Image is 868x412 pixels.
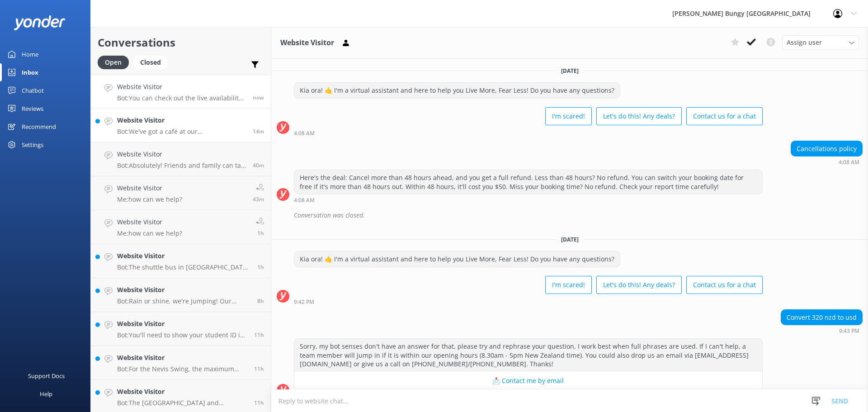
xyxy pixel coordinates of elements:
[545,107,592,125] button: I'm scared!
[91,210,271,244] a: Website VisitorMe:how can we help?1h
[117,387,247,397] h4: Website Visitor
[117,115,246,125] h4: Website Visitor
[117,399,247,407] p: Bot: The [GEOGRAPHIC_DATA] and [GEOGRAPHIC_DATA] Climb are located at [STREET_ADDRESS][PERSON_NAM...
[253,128,264,135] span: Sep 22 2025 09:35am (UTC +12:00) Pacific/Auckland
[254,331,264,339] span: Sep 21 2025 10:37pm (UTC +12:00) Pacific/Auckland
[781,327,863,334] div: Sep 21 2025 09:43pm (UTC +12:00) Pacific/Auckland
[596,107,682,125] button: Let's do this! Any deals?
[22,99,43,118] div: Reviews
[14,15,66,30] img: yonder-white-logo.png
[294,251,620,267] div: Kia ora! 🤙 I'm a virtual assistant and here to help you Live More, Fear Less! Do you have any que...
[117,353,247,363] h4: Website Visitor
[294,298,763,305] div: Sep 21 2025 09:42pm (UTC +12:00) Pacific/Auckland
[294,372,762,390] button: 📩 Contact me by email
[253,161,264,169] span: Sep 22 2025 09:09am (UTC +12:00) Pacific/Auckland
[686,107,763,125] button: Contact us for a chat
[117,94,246,102] p: Bot: You can check out the live availability and book the [GEOGRAPHIC_DATA] Climb on our website ...
[117,229,182,237] p: Me: how can we help?
[294,131,315,136] strong: 4:08 AM
[294,170,762,194] div: Here's the deal: Cancel more than 48 hours ahead, and you get a full refund. Less than 48 hours? ...
[117,161,246,170] p: Bot: Absolutely! Friends and family can tag along as spectators. At [GEOGRAPHIC_DATA] and [GEOGRA...
[117,263,250,271] p: Bot: The shuttle bus in [GEOGRAPHIC_DATA] takes off from our central reservations office at the [...
[117,149,246,159] h4: Website Visitor
[91,244,271,278] a: Website VisitorBot:The shuttle bus in [GEOGRAPHIC_DATA] takes off from our central reservations o...
[254,399,264,407] span: Sep 21 2025 10:08pm (UTC +12:00) Pacific/Auckland
[253,195,264,203] span: Sep 22 2025 09:06am (UTC +12:00) Pacific/Auckland
[28,367,65,385] div: Support Docs
[277,208,863,223] div: 2025-09-14T21:31:46.628
[22,118,56,136] div: Recommend
[133,56,168,69] div: Closed
[91,109,271,142] a: Website VisitorBot:We've got a café at our [GEOGRAPHIC_DATA] location serving up hot foods like p...
[294,198,315,203] strong: 4:08 AM
[91,75,271,109] a: Website VisitorBot:You can check out the live availability and book the [GEOGRAPHIC_DATA] Climb o...
[556,236,584,243] span: [DATE]
[117,217,182,227] h4: Website Visitor
[22,81,44,99] div: Chatbot
[781,310,862,325] div: Convert 320 nzd to usd
[133,57,172,67] a: Closed
[791,159,863,165] div: Sep 15 2025 04:08am (UTC +12:00) Pacific/Auckland
[839,160,859,165] strong: 4:08 AM
[91,176,271,210] a: Website VisitorMe:how can we help?43m
[91,346,271,380] a: Website VisitorBot:For the Nevis Swing, the maximum combined weight for a tandem is 220kg. There'...
[294,83,620,98] div: Kia ora! 🤙 I'm a virtual assistant and here to help you Live More, Fear Less! Do you have any que...
[98,56,129,69] div: Open
[22,63,38,81] div: Inbox
[257,263,264,271] span: Sep 22 2025 08:23am (UTC +12:00) Pacific/Auckland
[91,142,271,176] a: Website VisitorBot:Absolutely! Friends and family can tag along as spectators. At [GEOGRAPHIC_DAT...
[545,276,592,294] button: I'm scared!
[294,197,763,203] div: Sep 15 2025 04:08am (UTC +12:00) Pacific/Auckland
[839,328,859,334] strong: 9:43 PM
[556,67,584,75] span: [DATE]
[257,297,264,305] span: Sep 22 2025 01:45am (UTC +12:00) Pacific/Auckland
[40,385,52,403] div: Help
[294,299,314,305] strong: 9:42 PM
[117,251,250,261] h4: Website Visitor
[686,276,763,294] button: Contact us for a chat
[254,365,264,373] span: Sep 21 2025 10:22pm (UTC +12:00) Pacific/Auckland
[117,319,247,329] h4: Website Visitor
[294,339,762,372] div: Sorry, my bot senses don't have an answer for that, please try and rephrase your question, I work...
[117,183,182,193] h4: Website Visitor
[98,57,133,67] a: Open
[91,278,271,312] a: Website VisitorBot:Rain or shine, we're jumping! Our activities go ahead in most weather conditio...
[596,276,682,294] button: Let's do this! Any deals?
[22,136,43,154] div: Settings
[782,35,859,50] div: Assign User
[791,141,862,156] div: Cancellations policy
[117,331,247,339] p: Bot: You'll need to show your student ID in person when you check in for your jump. Keep it ready...
[280,37,334,49] h3: Website Visitor
[98,34,264,51] h2: Conversations
[294,208,863,223] div: Conversation was closed.
[117,82,246,92] h4: Website Visitor
[117,195,182,204] p: Me: how can we help?
[117,285,250,295] h4: Website Visitor
[257,229,264,237] span: Sep 22 2025 08:45am (UTC +12:00) Pacific/Auckland
[294,130,763,136] div: Sep 15 2025 04:08am (UTC +12:00) Pacific/Auckland
[22,45,38,63] div: Home
[117,128,246,136] p: Bot: We've got a café at our [GEOGRAPHIC_DATA] location serving up hot foods like pies, sandwiche...
[91,312,271,346] a: Website VisitorBot:You'll need to show your student ID in person when you check in for your jump....
[117,297,250,305] p: Bot: Rain or shine, we're jumping! Our activities go ahead in most weather conditions, and it jus...
[787,38,822,47] span: Assign user
[117,365,247,373] p: Bot: For the Nevis Swing, the maximum combined weight for a tandem is 220kg. There's no specific ...
[253,94,264,101] span: Sep 22 2025 09:50am (UTC +12:00) Pacific/Auckland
